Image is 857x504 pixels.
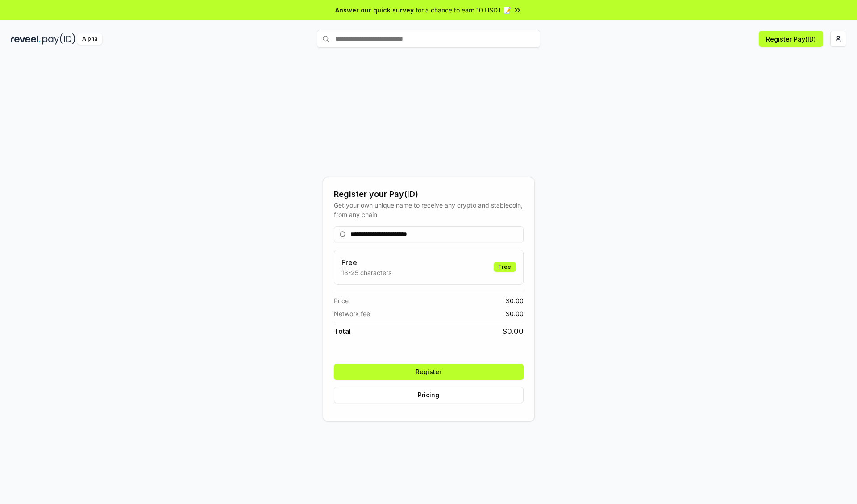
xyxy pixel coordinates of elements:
[11,33,41,45] img: reveel_dark
[506,309,524,318] span: $ 0.00
[759,31,823,47] button: Register Pay(ID)
[334,296,349,305] span: Price
[334,364,524,380] button: Register
[77,33,102,45] div: Alpha
[341,268,391,277] p: 13-25 characters
[416,5,511,15] span: for a chance to earn 10 USDT 📝
[503,326,524,337] span: $ 0.00
[335,5,414,15] span: Answer our quick survey
[334,387,524,403] button: Pricing
[494,262,516,272] div: Free
[334,309,370,318] span: Network fee
[334,200,524,219] div: Get your own unique name to receive any crypto and stablecoin, from any chain
[341,257,391,268] h3: Free
[506,296,524,305] span: $ 0.00
[334,326,351,337] span: Total
[334,188,524,200] div: Register your Pay(ID)
[42,33,75,45] img: pay_id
